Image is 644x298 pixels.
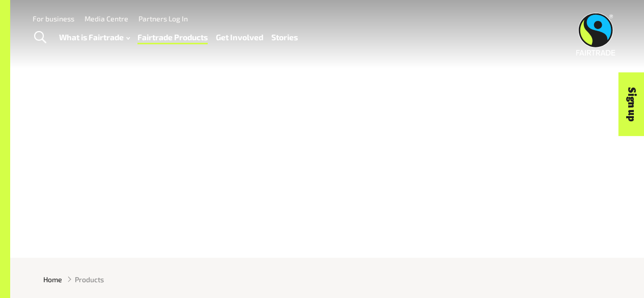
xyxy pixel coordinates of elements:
img: Fairtrade Australia New Zealand logo [576,13,615,56]
a: Get Involved [216,30,263,44]
a: What is Fairtrade [59,30,130,44]
a: Partners Log In [138,14,188,23]
a: Home [43,274,62,285]
a: Toggle Search [27,25,52,50]
span: Products [75,274,104,285]
a: Media Centre [85,14,128,23]
a: Fairtrade Products [137,30,208,44]
a: Stories [271,30,298,44]
a: For business [33,14,74,23]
